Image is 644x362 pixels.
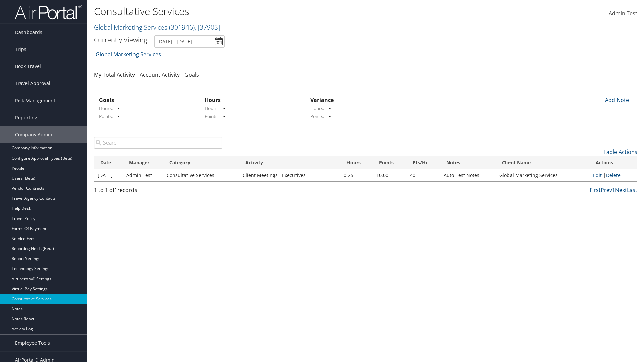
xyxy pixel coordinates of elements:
[94,23,220,32] a: Global Marketing Services
[373,169,407,181] td: 10.00
[94,71,135,78] a: My Total Activity
[239,169,340,181] td: Client Meetings - Executives
[184,71,199,78] a: Goals
[114,112,119,120] span: -
[154,35,225,48] input: [DATE] - [DATE]
[94,156,123,169] th: Date: activate to sort column ascending
[590,156,637,169] th: Actions
[220,112,225,120] span: -
[94,137,222,149] input: Search
[310,113,324,120] label: Points:
[163,156,239,169] th: Category: activate to sort column ascending
[15,24,42,41] span: Dashboards
[94,35,147,44] h3: Currently Viewing
[340,156,373,169] th: Hours
[496,169,589,181] td: Global Marketing Services
[326,104,331,112] span: -
[205,105,219,112] label: Hours:
[140,71,180,78] a: Account Activity
[99,105,113,112] label: Hours:
[94,169,123,181] td: [DATE]
[609,10,637,17] span: Admin Test
[310,96,334,104] strong: Variance
[99,96,114,104] strong: Goals
[114,104,119,112] span: -
[15,58,41,75] span: Book Travel
[239,156,340,169] th: Activity: activate to sort column ascending
[627,186,637,194] a: Last
[123,156,163,169] th: Manager: activate to sort column ascending
[96,48,161,61] a: Global Marketing Services
[609,3,637,24] a: Admin Test
[220,104,225,112] span: -
[15,109,37,126] span: Reporting
[326,112,331,120] span: -
[615,186,627,194] a: Next
[15,92,55,109] span: Risk Management
[169,23,195,32] span: ( 301946 )
[590,186,601,194] a: First
[496,156,589,169] th: Client Name
[310,105,324,112] label: Hours:
[373,156,407,169] th: Points
[163,169,239,181] td: Consultative Services
[606,172,621,178] a: Delete
[440,169,496,181] td: Auto Test Notes
[407,156,440,169] th: Pts/Hr
[601,186,612,194] a: Prev
[440,156,496,169] th: Notes
[590,169,637,181] td: |
[195,23,220,32] span: , [ 37903 ]
[94,186,222,197] div: 1 to 1 of records
[15,126,52,143] span: Company Admin
[123,169,163,181] td: Admin Test
[612,186,615,194] a: 1
[114,186,117,194] span: 1
[15,4,82,20] img: airportal-logo.png
[407,169,440,181] td: 40
[205,113,219,120] label: Points:
[340,169,373,181] td: 0.25
[603,148,637,156] a: Table Actions
[99,113,113,120] label: Points:
[15,335,50,351] span: Employee Tools
[15,41,26,58] span: Trips
[600,96,632,104] div: Add Note
[15,75,50,92] span: Travel Approval
[593,172,602,178] a: Edit
[94,4,456,18] h1: Consultative Services
[205,96,221,104] strong: Hours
